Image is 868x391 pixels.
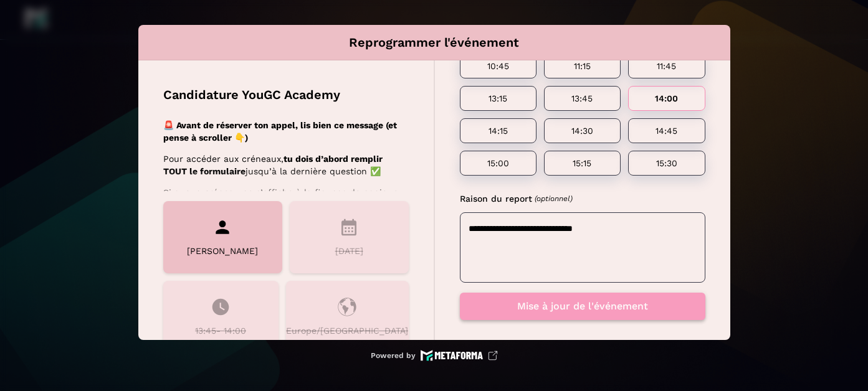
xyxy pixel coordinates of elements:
p: 14:30 [559,126,606,136]
h5: Raison du report [460,193,532,205]
p: 14:00 [643,93,690,103]
p: 13:45 [559,93,606,103]
p: Reprogrammer l'événement [349,35,519,50]
p: 15:30 [643,158,690,168]
p: 11:45 [643,61,690,71]
strong: 🚨 Avant de réserver ton appel, lis bien ce message (et pense à scroller 👇) [163,120,397,143]
p: Pour accéder aux créneaux, jusqu’à la dernière question ✅ [163,153,405,177]
a: Powered by [371,350,498,361]
p: Kelly Ballaro [187,245,258,257]
p: [DATE] [335,245,363,258]
p: 14:15 [475,126,522,136]
p: Europe/[GEOGRAPHIC_DATA] [286,324,408,337]
p: Si aucun créneau ne s’affiche à la fin, pas de panique : [163,186,405,199]
p: 11:15 [559,61,606,71]
p: 14:45 [643,126,690,136]
p: 13:45 - 14:00 [195,324,246,337]
p: 13:15 [475,93,522,103]
p: Powered by [371,351,416,360]
h5: ( optionnel ) [535,194,573,204]
p: 15:15 [559,158,606,168]
img: logo [421,350,498,361]
p: Candidature YouGC Academy [163,85,340,104]
p: 10:45 [475,61,522,71]
button: Mise à jour de l'événement [460,293,705,320]
p: 15:00 [475,158,522,168]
